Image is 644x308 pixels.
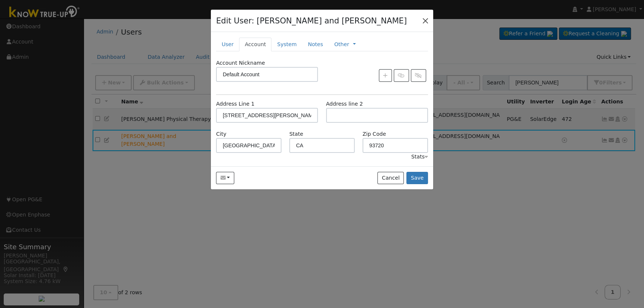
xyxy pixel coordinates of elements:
label: State [289,130,303,138]
button: Cancel [377,172,404,185]
a: Account [239,38,271,51]
label: Zip Code [363,130,386,138]
button: Link Account [394,69,409,82]
button: Create New Account [379,69,392,82]
button: Unlink Account [411,69,426,82]
a: Notes [302,38,329,51]
label: Account Nickname [216,59,265,67]
button: Save [406,172,428,185]
button: sherri@troxellpt.com [216,172,234,185]
h4: Edit User: [PERSON_NAME] and [PERSON_NAME] [216,15,407,27]
a: Other [334,41,349,48]
a: System [271,38,302,51]
div: Stats [411,153,428,161]
label: Address Line 1 [216,100,254,108]
label: Address line 2 [326,100,363,108]
a: User [216,38,239,51]
label: City [216,130,226,138]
